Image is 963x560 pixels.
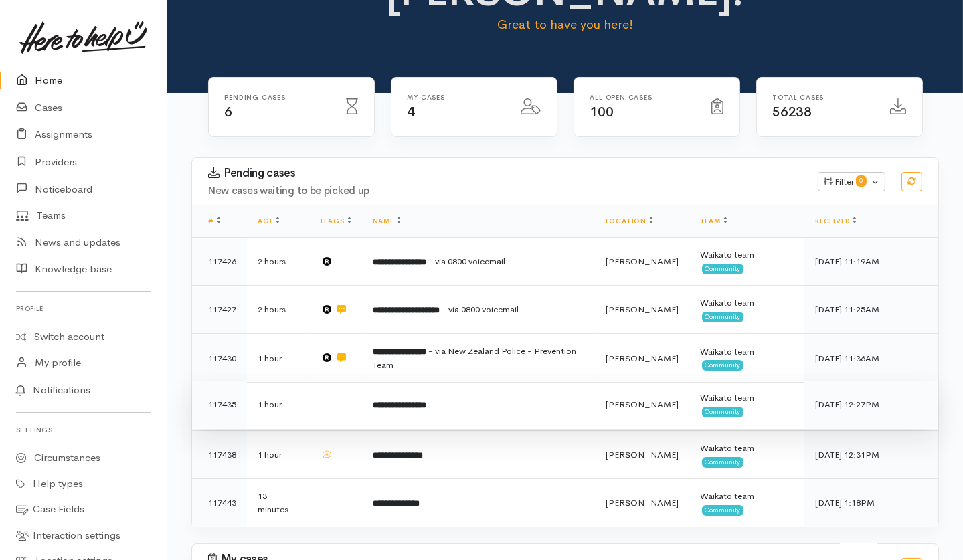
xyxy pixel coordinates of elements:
td: 2 hours [247,286,310,334]
td: [DATE] 11:25AM [804,286,938,334]
a: # [208,217,221,225]
span: Community [702,407,744,417]
h4: New cases waiting to be picked up [208,185,802,197]
td: [DATE] 11:19AM [804,238,938,286]
a: Received [815,217,857,225]
td: Waikato team [689,431,804,479]
span: [PERSON_NAME] [606,256,679,267]
span: Community [702,457,744,468]
span: [PERSON_NAME] [606,353,679,364]
a: Name [373,217,401,225]
h6: All Open cases [590,94,695,101]
span: [PERSON_NAME] [606,304,679,315]
span: - via 0800 voicemail [442,304,519,315]
span: - via New Zealand Police - Prevention Team [373,345,576,371]
a: Team [700,217,727,225]
a: Age [258,217,280,225]
span: 0 [856,175,867,186]
td: 1 hour [247,431,310,479]
td: Waikato team [689,286,804,334]
span: - via 0800 voicemail [428,256,505,267]
span: 100 [590,104,614,120]
span: 56238 [773,104,812,120]
td: 117438 [192,431,247,479]
span: 4 [408,104,416,120]
h3: Pending cases [208,167,802,180]
td: [DATE] 12:27PM [804,381,938,429]
h6: Total cases [773,94,874,101]
span: Community [702,505,744,516]
td: Waikato team [689,238,804,286]
span: 6 [225,104,233,120]
span: Community [702,360,744,371]
td: 1 hour [247,334,310,383]
a: Location [606,217,653,225]
span: Community [702,264,744,274]
p: Great to have you here! [382,15,748,34]
span: [PERSON_NAME] [606,449,679,460]
td: 117443 [192,479,247,527]
td: 13 minutes [247,479,310,527]
h6: Settings [16,421,151,439]
a: Flags [321,217,351,225]
td: [DATE] 12:31PM [804,431,938,479]
h6: Profile [16,300,151,318]
span: Community [702,312,744,322]
td: Waikato team [689,334,804,383]
td: [DATE] 11:36AM [804,334,938,383]
td: [DATE] 1:18PM [804,479,938,527]
h6: My cases [408,94,505,101]
button: Filter0 [818,172,885,192]
td: Waikato team [689,381,804,429]
h6: Pending cases [225,94,330,101]
td: 117430 [192,334,247,383]
td: 1 hour [247,381,310,429]
td: 117426 [192,238,247,286]
td: 117427 [192,286,247,334]
td: Waikato team [689,479,804,527]
td: 2 hours [247,238,310,286]
span: [PERSON_NAME] [606,399,679,410]
span: [PERSON_NAME] [606,497,679,508]
td: 117435 [192,381,247,429]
